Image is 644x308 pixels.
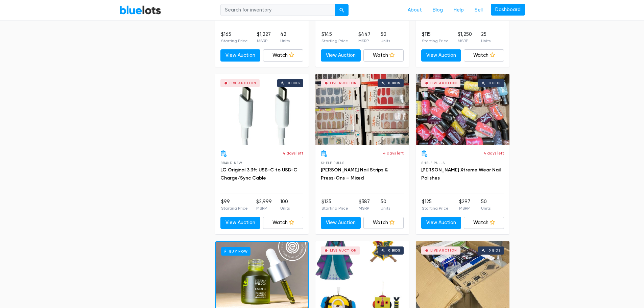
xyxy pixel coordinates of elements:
[321,38,348,44] p: Starting Price
[256,198,272,212] li: $2,999
[280,205,290,211] p: Units
[330,249,357,252] div: Live Auction
[321,161,344,165] span: Shelf Pulls
[221,247,251,256] h6: Buy Now
[422,38,449,44] p: Starting Price
[421,167,501,181] a: [PERSON_NAME] Xtreme Wear Nail Polishes
[481,205,491,211] p: Units
[321,167,388,181] a: [PERSON_NAME] Nail Strips & Press-Ons – Mixed
[119,5,161,15] a: BlueLots
[458,31,472,44] li: $1,250
[221,205,248,211] p: Starting Price
[321,198,348,212] li: $125
[421,217,461,229] a: View Auction
[220,161,242,165] span: Brand New
[383,150,404,156] p: 4 days left
[459,198,470,212] li: $297
[422,198,449,212] li: $125
[363,49,404,62] a: Watch
[427,4,448,17] a: Blog
[402,4,427,17] a: About
[448,4,469,17] a: Help
[421,161,445,165] span: Shelf Pulls
[481,31,491,44] li: 25
[220,49,261,62] a: View Auction
[381,205,390,211] p: Units
[422,205,449,211] p: Starting Price
[469,4,488,17] a: Sell
[215,74,309,145] a: Live Auction 0 bids
[483,150,504,156] p: 4 days left
[381,38,390,44] p: Units
[464,217,504,229] a: Watch
[388,81,400,85] div: 0 bids
[481,198,491,212] li: 50
[459,205,470,211] p: MSRP
[358,38,371,44] p: MSRP
[363,217,404,229] a: Watch
[283,150,303,156] p: 4 days left
[321,205,348,211] p: Starting Price
[430,81,457,85] div: Live Auction
[416,74,509,145] a: Live Auction 0 bids
[388,249,400,252] div: 0 bids
[422,31,449,44] li: $115
[221,198,248,212] li: $99
[280,198,290,212] li: 100
[257,38,271,44] p: MSRP
[381,198,390,212] li: 50
[321,49,361,62] a: View Auction
[430,249,457,252] div: Live Auction
[321,31,348,44] li: $145
[421,49,461,62] a: View Auction
[280,31,290,44] li: 42
[321,217,361,229] a: View Auction
[221,31,248,44] li: $165
[359,205,370,211] p: MSRP
[263,49,303,62] a: Watch
[263,217,303,229] a: Watch
[230,81,256,85] div: Live Auction
[488,81,501,85] div: 0 bids
[256,205,272,211] p: MSRP
[458,38,472,44] p: MSRP
[359,198,370,212] li: $387
[280,38,290,44] p: Units
[220,167,297,181] a: LG Original 3.3ft USB-C to USB-C Charge/Sync Cable
[491,4,525,16] a: Dashboard
[315,74,409,145] a: Live Auction 0 bids
[288,81,300,85] div: 0 bids
[358,31,371,44] li: $447
[257,31,271,44] li: $1,227
[221,38,248,44] p: Starting Price
[330,81,357,85] div: Live Auction
[381,31,390,44] li: 50
[481,38,491,44] p: Units
[220,4,335,16] input: Search for inventory
[488,249,501,252] div: 0 bids
[464,49,504,62] a: Watch
[220,217,261,229] a: View Auction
